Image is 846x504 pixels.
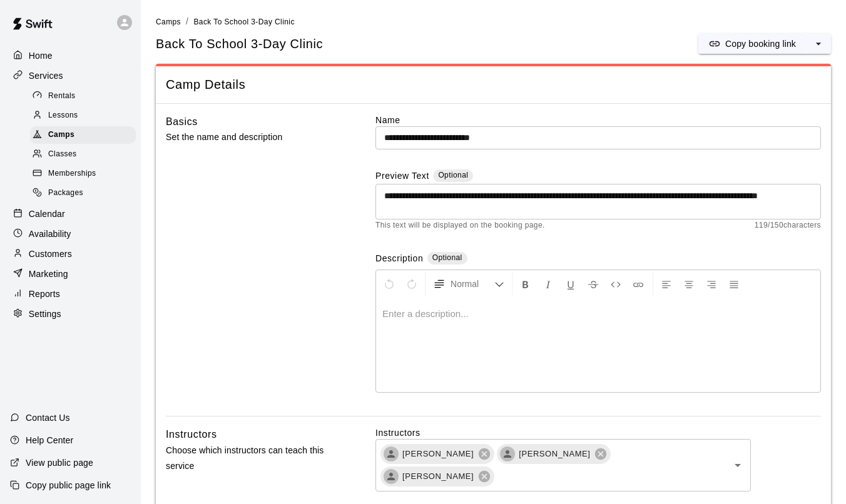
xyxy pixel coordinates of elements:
[375,114,821,126] label: Name
[30,145,141,164] a: Classes
[30,146,136,163] div: Classes
[156,18,181,26] span: Camps
[755,219,821,232] span: 119 / 150 characters
[375,426,821,439] label: Instructors
[438,171,468,179] span: Optional
[380,466,494,486] div: [PERSON_NAME]
[30,88,136,105] div: Rentals
[401,273,422,295] button: Redo
[166,426,217,443] h6: Instructors
[30,164,141,184] a: Memberships
[511,448,598,460] span: [PERSON_NAME]
[395,448,481,460] span: [PERSON_NAME]
[375,169,429,184] label: Preview Text
[725,38,796,50] p: Copy booking link
[451,278,494,290] span: Normal
[29,268,68,280] p: Marketing
[384,469,399,484] div: Joe Campanella
[395,470,481,483] span: [PERSON_NAME]
[10,244,131,263] a: Customers
[10,305,131,323] a: Settings
[497,444,611,464] div: [PERSON_NAME]
[26,411,70,424] p: Contact Us
[605,273,626,295] button: Insert Code
[30,184,141,203] a: Packages
[29,248,72,260] p: Customers
[628,273,649,295] button: Insert Link
[698,34,831,54] div: split button
[156,36,323,53] h5: Back To School 3-Day Clinic
[432,253,462,262] span: Optional
[166,443,336,474] p: Choose which instructors can teach this service
[166,76,821,93] span: Camp Details
[29,308,61,320] p: Settings
[698,34,806,54] button: Copy booking link
[375,252,423,266] label: Description
[29,208,65,220] p: Calendar
[515,273,536,295] button: Format Bold
[156,16,181,26] a: Camps
[678,273,700,295] button: Center Align
[193,18,294,26] span: Back To School 3-Day Clinic
[29,228,71,240] p: Availability
[30,184,136,202] div: Packages
[723,273,745,295] button: Justify Align
[166,114,198,130] h6: Basics
[379,273,400,295] button: Undo
[48,168,96,180] span: Memberships
[48,148,76,161] span: Classes
[428,273,509,295] button: Formatting Options
[380,444,494,464] div: [PERSON_NAME]
[10,204,131,223] a: Calendar
[29,49,53,62] p: Home
[30,107,136,124] div: Lessons
[26,434,73,446] p: Help Center
[560,273,581,295] button: Format Underline
[806,34,831,54] button: select merge strategy
[156,15,831,29] nav: breadcrumb
[30,126,141,145] a: Camps
[30,126,136,144] div: Camps
[30,106,141,125] a: Lessons
[26,456,93,469] p: View public page
[166,129,336,145] p: Set the name and description
[701,273,722,295] button: Right Align
[375,219,545,232] span: This text will be displayed on the booking page.
[30,165,136,183] div: Memberships
[384,446,399,461] div: Kenneth Castro
[10,46,131,65] a: Home
[538,273,559,295] button: Format Italics
[29,288,60,300] p: Reports
[48,129,74,141] span: Camps
[48,109,78,122] span: Lessons
[10,224,131,243] a: Availability
[10,285,131,303] a: Reports
[500,446,515,461] div: Teo Estevez
[729,456,747,474] button: Open
[26,479,111,491] p: Copy public page link
[583,273,604,295] button: Format Strikethrough
[10,265,131,283] a: Marketing
[186,15,188,28] li: /
[48,187,83,199] span: Packages
[656,273,677,295] button: Left Align
[29,69,63,82] p: Services
[30,86,141,106] a: Rentals
[10,66,131,85] a: Services
[48,90,76,103] span: Rentals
